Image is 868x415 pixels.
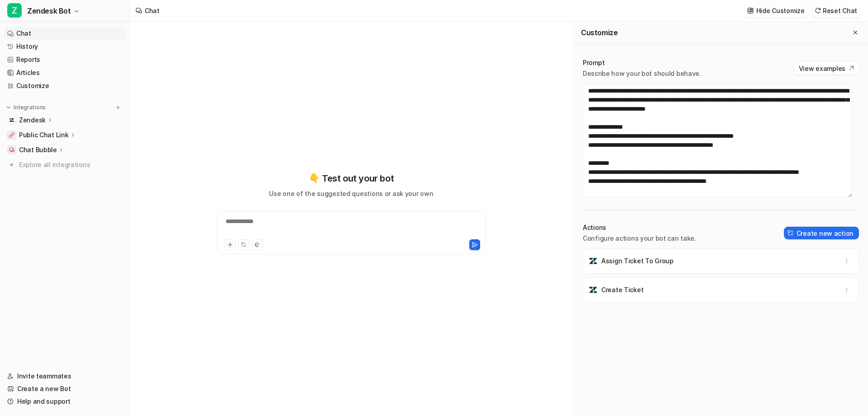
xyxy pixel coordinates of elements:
a: History [4,40,126,53]
img: Create Ticket icon [589,285,598,294]
button: View examples [794,62,859,75]
a: Invite teammates [4,370,126,382]
div: Chat [145,6,160,15]
a: Articles [4,66,126,79]
img: explore all integrations [7,160,16,169]
img: expand menu [5,104,12,111]
p: Chat Bubble [19,145,57,154]
img: customize [747,7,754,14]
p: Hide Customize [756,6,805,15]
button: Create new action [784,227,859,239]
p: Public Chat Link [19,131,69,140]
img: Zendesk [9,117,14,123]
p: Actions [583,223,696,232]
img: reset [815,7,821,14]
a: Reports [4,53,126,66]
img: Chat Bubble [9,147,14,153]
p: Assign Ticket To Group [601,256,674,266]
button: Close flyout [850,27,861,38]
button: Reset Chat [812,4,861,17]
a: Customize [4,79,126,92]
p: Integrations [14,104,46,111]
p: Prompt [583,58,701,67]
span: Explore all integrations [19,158,123,172]
button: Integrations [4,103,48,112]
img: menu_add.svg [115,104,121,111]
h2: Customize [581,28,618,37]
span: Zendesk Bot [27,5,71,17]
button: Hide Customize [745,4,808,17]
p: Describe how your bot should behave. [583,69,701,78]
a: Help and support [4,395,126,408]
img: Public Chat Link [9,132,14,138]
p: 👇 Test out your bot [309,172,394,185]
p: Use one of the suggested questions or ask your own [269,189,433,198]
a: Explore all integrations [4,159,126,171]
span: Z [7,3,22,18]
p: Create Ticket [601,285,643,294]
p: Zendesk [19,116,46,125]
img: Assign Ticket To Group icon [589,256,598,266]
a: Chat [4,27,126,40]
img: create-action-icon.svg [788,230,794,236]
a: Create a new Bot [4,382,126,395]
p: Configure actions your bot can take. [583,234,696,243]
